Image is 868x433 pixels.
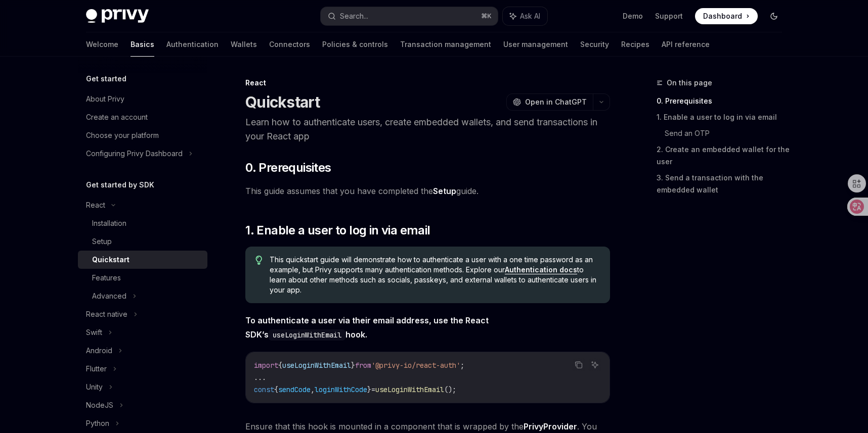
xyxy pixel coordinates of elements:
div: Unity [86,381,103,393]
span: On this page [667,77,712,89]
strong: To authenticate a user via their email address, use the React SDK’s hook. [245,315,489,340]
div: React [86,199,105,211]
span: useLoginWithEmail [282,361,351,370]
a: 3. Send a transaction with the embedded wallet [657,170,790,198]
div: Installation [92,217,126,229]
div: React [245,78,610,88]
a: Features [78,269,207,287]
button: Ask AI [503,7,547,25]
h1: Quickstart [245,93,320,111]
a: Policies & controls [322,32,388,57]
span: const [254,385,274,394]
div: Search... [340,10,368,22]
a: Welcome [86,32,118,57]
a: Setup [433,186,456,197]
a: Create an account [78,108,207,126]
span: { [278,361,282,370]
span: Dashboard [703,11,742,21]
a: Authentication [166,32,219,57]
a: API reference [662,32,710,57]
a: 2. Create an embedded wallet for the user [657,141,790,170]
div: Python [86,417,109,429]
button: Copy the contents from the code block [572,358,585,371]
span: = [371,385,375,394]
span: sendCode [278,385,311,394]
span: '@privy-io/react-auth' [371,361,460,370]
div: Android [86,345,112,357]
a: Wallets [231,32,257,57]
img: dark logo [86,9,149,23]
a: Connectors [269,32,310,57]
a: Demo [623,11,643,21]
span: } [367,385,371,394]
span: 0. Prerequisites [245,160,331,176]
a: Security [580,32,609,57]
span: import [254,361,278,370]
div: Setup [92,235,112,248]
div: Flutter [86,363,107,375]
p: Learn how to authenticate users, create embedded wallets, and send transactions in your React app [245,115,610,143]
span: This quickstart guide will demonstrate how to authenticate a user with a one time password as an ... [270,255,600,295]
div: Create an account [86,111,148,123]
a: Support [655,11,683,21]
a: Choose your platform [78,126,207,145]
div: Features [92,272,121,284]
div: About Privy [86,93,124,105]
span: ⌘ K [481,12,492,20]
a: Dashboard [695,8,758,24]
a: PrivyProvider [524,421,577,432]
a: 0. Prerequisites [657,93,790,109]
div: Swift [86,326,102,339]
a: Setup [78,232,207,251]
span: This guide assumes that you have completed the guide. [245,184,610,198]
span: 1. Enable a user to log in via email [245,222,430,238]
div: Advanced [92,290,126,302]
a: About Privy [78,90,207,108]
div: Configuring Privy Dashboard [86,148,183,160]
span: loginWithCode [315,385,367,394]
code: useLoginWithEmail [269,329,345,341]
span: from [355,361,371,370]
a: Authentication docs [505,265,577,274]
a: Installation [78,214,207,232]
a: Send an OTP [665,125,790,141]
span: (); [444,385,456,394]
span: useLoginWithEmail [375,385,444,394]
a: 1. Enable a user to log in via email [657,109,790,125]
button: Search...⌘K [321,7,498,25]
a: Recipes [621,32,649,57]
svg: Tip [255,256,263,265]
a: Transaction management [400,32,491,57]
a: User management [503,32,568,57]
span: , [311,385,315,394]
a: Basics [131,32,154,57]
span: ... [254,373,266,382]
a: Quickstart [78,251,207,269]
span: { [274,385,278,394]
span: } [351,361,355,370]
button: Toggle dark mode [766,8,782,24]
div: React native [86,308,127,320]
div: Choose your platform [86,129,159,141]
button: Open in ChatGPT [506,93,593,111]
h5: Get started [86,73,126,85]
button: Ask AI [588,358,601,371]
span: ; [460,361,464,370]
span: Ask AI [520,11,540,21]
div: NodeJS [86,399,113,411]
div: Quickstart [92,254,129,266]
h5: Get started by SDK [86,179,154,191]
span: Open in ChatGPT [525,97,587,107]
